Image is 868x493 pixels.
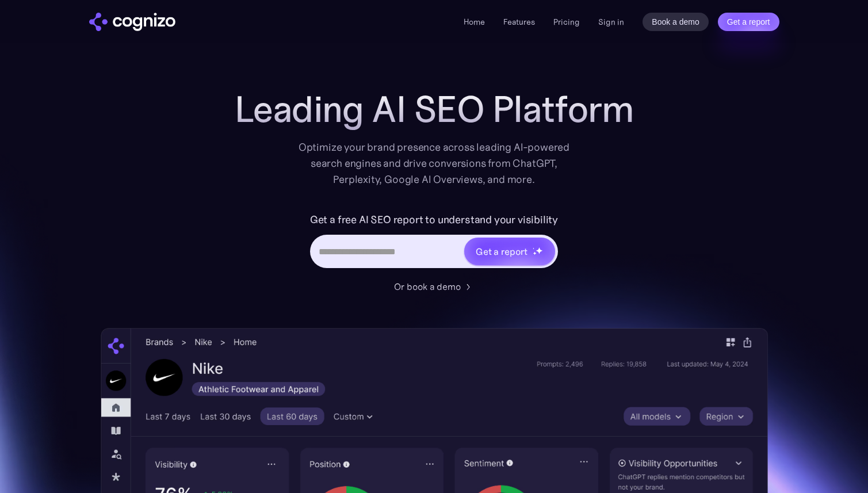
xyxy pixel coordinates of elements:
a: Sign in [598,15,624,29]
a: Or book a demo [394,280,475,293]
img: star [533,247,534,249]
img: star [536,247,543,254]
div: Get a report [476,244,527,258]
a: Get a report [718,13,779,31]
a: Pricing [553,17,580,27]
img: cognizo logo [89,13,175,31]
img: star [533,251,537,255]
a: home [89,13,175,31]
a: Book a demo [643,13,709,31]
div: Or book a demo [394,280,461,293]
h1: Leading AI SEO Platform [235,89,634,130]
form: Hero URL Input Form [310,211,558,274]
a: Get a reportstarstarstar [463,236,556,266]
div: Optimize your brand presence across leading AI-powered search engines and drive conversions from ... [293,139,576,188]
label: Get a free AI SEO report to understand your visibility [310,211,558,229]
a: Features [503,17,535,27]
a: Home [464,17,485,27]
